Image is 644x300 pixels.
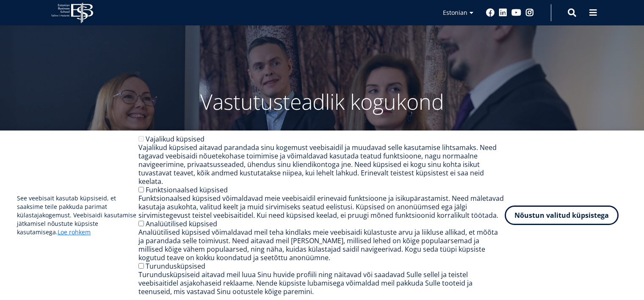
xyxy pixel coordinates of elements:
a: Youtube [511,8,521,17]
a: Instagram [525,8,534,17]
div: Analüütilised küpsised võimaldavad meil teha kindlaks meie veebisaidi külastuste arvu ja liikluse... [138,228,505,262]
label: Analüütilised küpsised [146,219,217,228]
p: Vastutusteadlik kogukond [98,89,547,114]
div: Turundusküpsiseid aitavad meil luua Sinu huvide profiili ning näitavad või saadavad Sulle sellel ... [138,270,505,296]
a: Facebook [486,8,495,17]
label: Vajalikud küpsised [146,134,205,144]
a: Linkedin [499,8,507,17]
p: See veebisait kasutab küpsiseid, et saaksime teile pakkuda parimat külastajakogemust. Veebisaidi ... [17,194,138,236]
label: Funktsionaalsed küpsised [146,185,228,194]
div: Funktsionaalsed küpsised võimaldavad meie veebisaidil erinevaid funktsioone ja isikupärastamist. ... [138,194,505,219]
label: Turundusküpsised [146,261,205,271]
div: Vajalikud küpsised aitavad parandada sinu kogemust veebisaidil ja muudavad selle kasutamise lihts... [138,143,505,186]
button: Nõustun valitud küpsistega [505,206,619,225]
a: Loe rohkem [58,228,91,236]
